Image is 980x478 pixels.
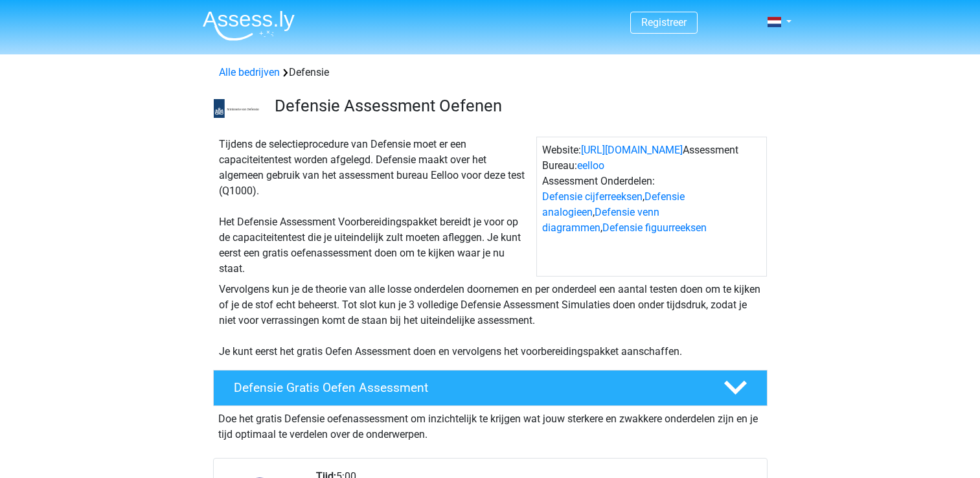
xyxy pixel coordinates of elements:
a: [URL][DOMAIN_NAME] [581,144,683,156]
a: Defensie figuurreeksen [602,222,707,234]
h3: Defensie Assessment Oefenen [275,96,757,116]
div: Defensie [214,65,767,80]
a: Registreer [641,16,687,28]
div: Tijdens de selectieprocedure van Defensie moet er een capaciteitentest worden afgelegd. Defensie ... [214,137,536,277]
a: Defensie cijferreeksen [542,190,643,203]
h4: Defensie Gratis Oefen Assessment [234,380,703,395]
a: Defensie venn diagrammen [542,206,659,234]
a: Defensie Gratis Oefen Assessment [208,370,773,406]
a: eelloo [577,159,604,172]
a: Defensie analogieen [542,190,685,218]
div: Vervolgens kun je de theorie van alle losse onderdelen doornemen en per onderdeel een aantal test... [214,282,767,359]
img: Assessly [203,10,295,41]
div: Doe het gratis Defensie oefenassessment om inzichtelijk te krijgen wat jouw sterkere en zwakkere ... [213,406,768,442]
a: Alle bedrijven [219,66,280,78]
div: Website: Assessment Bureau: Assessment Onderdelen: , , , [536,137,767,277]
